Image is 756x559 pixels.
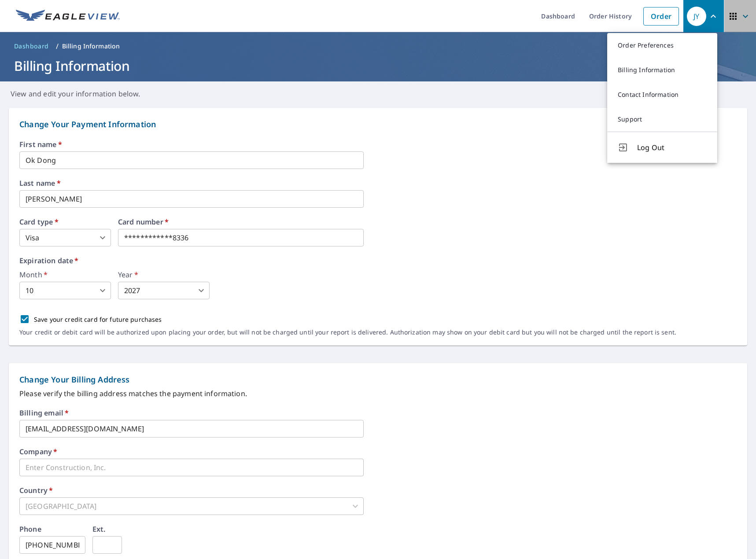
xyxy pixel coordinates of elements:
label: Phone [19,526,41,533]
div: JY [687,7,706,26]
a: Contact Information [607,82,717,107]
p: Save your credit card for future purchases [34,315,162,324]
nav: breadcrumb [11,39,745,53]
label: Company [19,448,57,455]
button: Log Out [607,132,717,163]
p: Change Your Billing Address [19,374,737,386]
a: Order Preferences [607,33,717,58]
div: [GEOGRAPHIC_DATA] [19,497,364,515]
label: First name [19,141,737,148]
label: Card number [118,218,364,225]
label: Ext. [92,526,106,533]
label: Last name [19,180,737,187]
p: Please verify the billing address matches the payment information. [19,388,737,399]
div: 2027 [118,282,210,299]
span: Dashboard [14,42,49,51]
label: Month [19,271,111,278]
p: Billing Information [62,42,120,51]
div: 10 [19,282,111,299]
label: Country [19,487,53,494]
label: Year [118,271,210,278]
label: Card type [19,218,111,225]
a: Support [607,107,717,132]
label: Expiration date [19,257,737,264]
label: Billing email [19,409,69,416]
a: Order [643,7,679,26]
h1: Billing Information [11,57,745,75]
span: Log Out [637,142,707,153]
div: Visa [19,229,111,246]
a: Billing Information [607,58,717,82]
li: / [56,41,59,51]
p: Change Your Payment Information [19,118,737,130]
img: EV Logo [16,10,120,23]
p: Your credit or debit card will be authorized upon placing your order, but will not be charged unt... [19,328,676,336]
a: Dashboard [11,39,52,53]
